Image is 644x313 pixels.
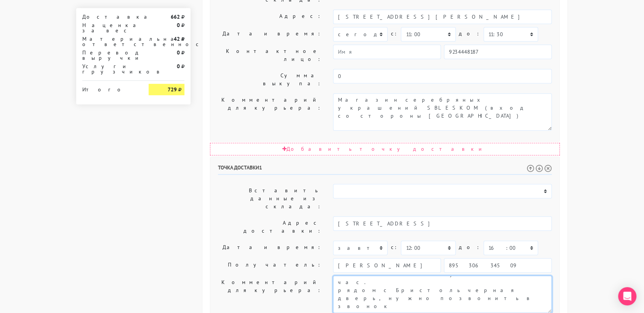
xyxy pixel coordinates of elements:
label: c: [391,241,398,254]
label: до: [459,241,481,254]
label: Вставить данные из склада: [212,184,327,213]
label: до: [459,27,481,40]
label: Комментарий для курьера: [212,276,327,313]
label: Контактное лицо: [212,45,327,66]
span: 1 [259,164,262,171]
label: Адрес доставки: [212,216,327,238]
input: Телефон [444,45,552,59]
strong: 0 [177,22,180,29]
label: Дата и время: [212,27,327,42]
div: Наценка за вес [77,22,143,33]
label: Дата и время: [212,241,327,255]
strong: 42 [174,35,180,42]
input: Имя [333,45,441,59]
div: Доставка [77,14,143,19]
label: Сумма выкупа: [212,69,327,90]
h6: Точка доставки [218,164,552,175]
div: Итого [82,84,137,92]
input: Имя [333,258,441,273]
label: c: [391,27,398,40]
strong: 0 [177,49,180,56]
input: Телефон [444,258,552,273]
strong: 662 [171,13,180,20]
div: Материальная ответственность [77,36,143,47]
div: Open Intercom Messenger [618,287,636,305]
div: Перевод выручки [77,50,143,61]
label: Комментарий для курьера: [212,93,327,131]
strong: 729 [168,86,177,93]
textarea: Позвонить получателю за 1 час. Заказ тг Получатель: [PERSON_NAME] 89530634509 Доставка на 02.09 С... [333,276,552,313]
div: Добавить точку доставки [210,143,560,155]
label: Адрес: [212,10,327,24]
strong: 0 [177,63,180,70]
label: Получатель: [212,258,327,273]
div: Услуги грузчиков [77,64,143,74]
